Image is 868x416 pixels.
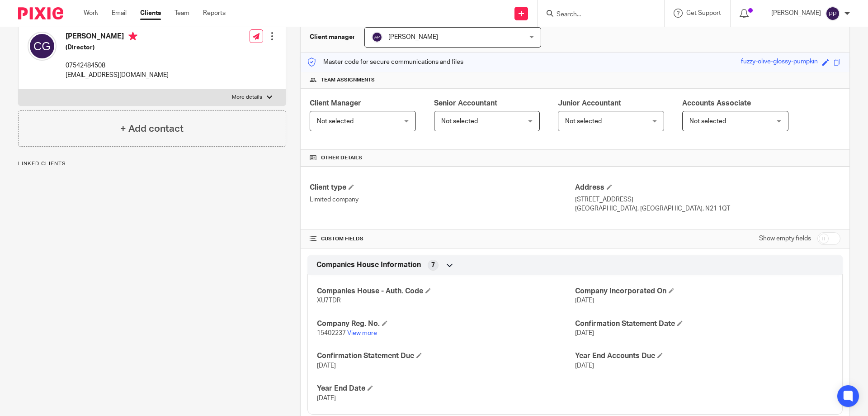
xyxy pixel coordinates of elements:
span: Not selected [565,118,602,124]
p: 07542484508 [66,61,169,70]
p: [GEOGRAPHIC_DATA], [GEOGRAPHIC_DATA], N21 1QT [575,204,840,213]
h4: Confirmation Statement Date [575,319,833,329]
h4: Confirmation Statement Due [317,351,575,361]
h4: + Add contact [120,122,184,136]
span: Team assignments [321,77,375,84]
h3: Client manager [310,33,355,42]
span: Not selected [689,118,726,124]
span: Get Support [686,10,721,16]
span: Senior Accountant [434,100,497,107]
span: Accounts Associate [682,100,751,107]
span: [DATE] [317,395,336,402]
i: Primary [128,32,137,41]
span: Companies House Information [316,260,421,270]
span: Client Manager [310,100,361,107]
a: Clients [140,9,161,18]
input: Search [556,11,637,19]
label: Show empty fields [759,234,811,243]
a: Work [84,9,98,18]
span: Junior Accountant [558,100,621,107]
h4: Year End Date [317,384,575,393]
span: [PERSON_NAME] [388,34,438,40]
p: Limited company [310,195,575,204]
span: 7 [431,261,435,270]
p: Linked clients [18,160,286,167]
p: More details [232,94,262,101]
h4: Company Incorporated On [575,287,833,296]
span: [DATE] [575,330,594,336]
a: Email [112,9,127,18]
h4: Year End Accounts Due [575,351,833,361]
span: [DATE] [317,363,336,369]
h4: CUSTOM FIELDS [310,235,575,243]
p: [STREET_ADDRESS] [575,195,840,204]
span: [DATE] [575,297,594,304]
h4: Client type [310,183,575,192]
a: Team [175,9,189,18]
span: Not selected [317,118,354,124]
p: Master code for secure communications and files [307,57,463,67]
h4: Company Reg. No. [317,319,575,329]
img: Pixie [18,7,63,19]
h4: Address [575,183,840,192]
span: XU7TDR [317,297,341,304]
a: Reports [203,9,226,18]
p: [EMAIL_ADDRESS][DOMAIN_NAME] [66,71,169,80]
img: svg%3E [372,32,382,43]
h5: (Director) [66,43,169,52]
span: 15402237 [317,330,346,336]
span: Not selected [441,118,478,124]
img: svg%3E [28,32,57,61]
h4: Companies House - Auth. Code [317,287,575,296]
span: [DATE] [575,363,594,369]
img: svg%3E [826,6,840,21]
h4: [PERSON_NAME] [66,32,169,43]
p: [PERSON_NAME] [771,9,821,18]
a: View more [347,330,377,336]
div: fuzzy-olive-glossy-pumpkin [741,57,818,67]
span: Other details [321,154,362,162]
